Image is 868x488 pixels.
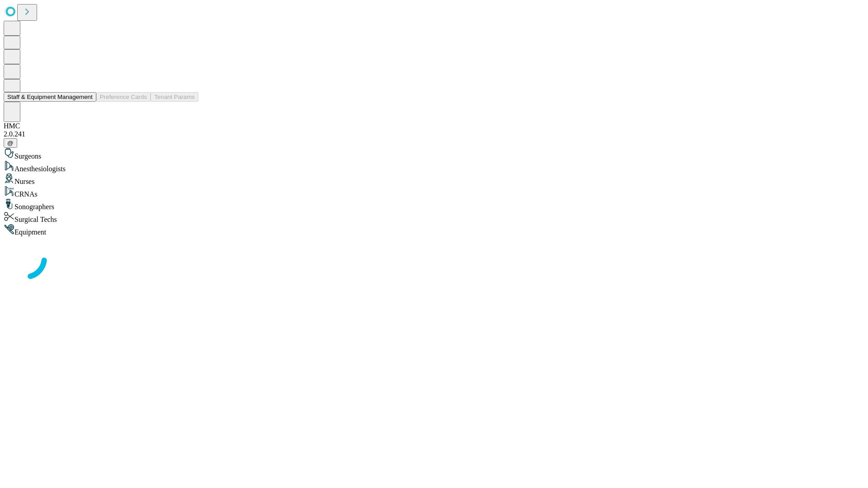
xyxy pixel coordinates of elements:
[4,224,864,236] div: Equipment
[96,92,151,102] button: Preference Cards
[4,173,864,186] div: Nurses
[4,122,864,130] div: HMC
[4,198,864,211] div: Sonographers
[4,211,864,224] div: Surgical Techs
[4,160,864,173] div: Anesthesiologists
[4,130,864,138] div: 2.0.241
[7,140,14,146] span: @
[4,186,864,198] div: CRNAs
[4,92,96,102] button: Staff & Equipment Management
[151,92,198,102] button: Tenant Params
[4,138,17,148] button: @
[4,148,864,160] div: Surgeons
